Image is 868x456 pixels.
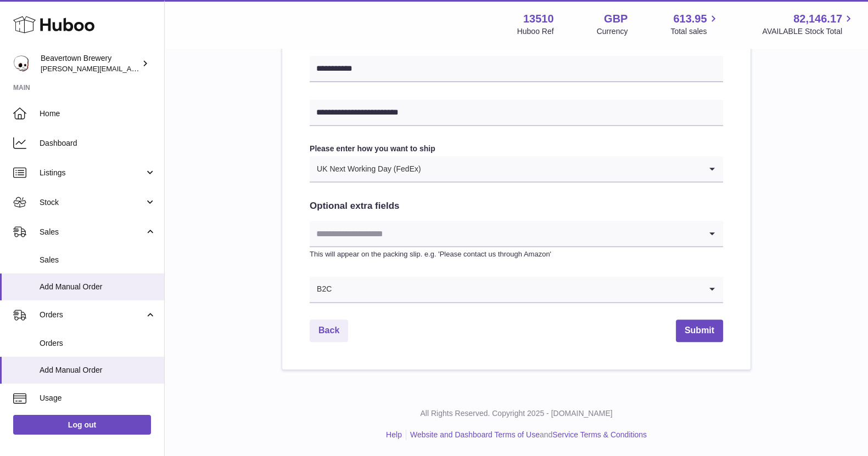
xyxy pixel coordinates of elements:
label: Please enter how you want to ship [310,144,723,154]
span: 613.95 [673,12,707,26]
span: UK Next Working Day (FedEx) [310,156,422,181]
input: Search for option [422,156,701,181]
span: Add Manual Order [40,365,156,375]
span: Dashboard [40,138,156,149]
p: All Rights Reserved. Copyright 2025 - [DOMAIN_NAME] [173,408,859,419]
a: Log out [13,415,151,435]
button: Submit [676,320,723,342]
strong: 13510 [523,12,554,26]
div: Search for option [310,221,723,247]
span: Total sales [670,26,719,37]
a: 613.95 Total sales [670,12,719,37]
div: Currency [597,26,628,37]
span: 82,146.17 [793,12,842,26]
a: Help [386,430,402,439]
h2: Optional extra fields [310,200,723,213]
span: Orders [40,338,156,349]
img: richard.gilbert-cross@beavertownbrewery.co.uk [13,55,30,72]
div: Search for option [310,156,723,183]
span: B2C [310,277,332,302]
span: Orders [40,310,144,320]
li: and [406,430,647,440]
div: Huboo Ref [517,26,554,37]
input: Search for option [310,221,701,246]
a: Website and Dashboard Terms of Use [410,430,540,439]
a: Service Terms & Conditions [552,430,647,439]
div: Search for option [310,277,723,303]
p: This will appear on the packing slip. e.g. 'Please contact us through Amazon' [310,249,723,259]
span: Add Manual Order [40,282,156,292]
a: 82,146.17 AVAILABLE Stock Total [762,12,855,37]
span: [PERSON_NAME][EMAIL_ADDRESS][PERSON_NAME][DOMAIN_NAME] [41,64,279,73]
input: Search for option [332,277,701,302]
span: Sales [40,227,144,237]
span: AVAILABLE Stock Total [762,26,855,37]
a: Back [310,320,348,342]
span: Stock [40,197,144,208]
span: Usage [40,393,156,403]
span: Listings [40,168,144,178]
span: Home [40,109,156,119]
strong: GBP [604,12,628,26]
span: Sales [40,255,156,265]
div: Beavertown Brewery [41,53,139,74]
